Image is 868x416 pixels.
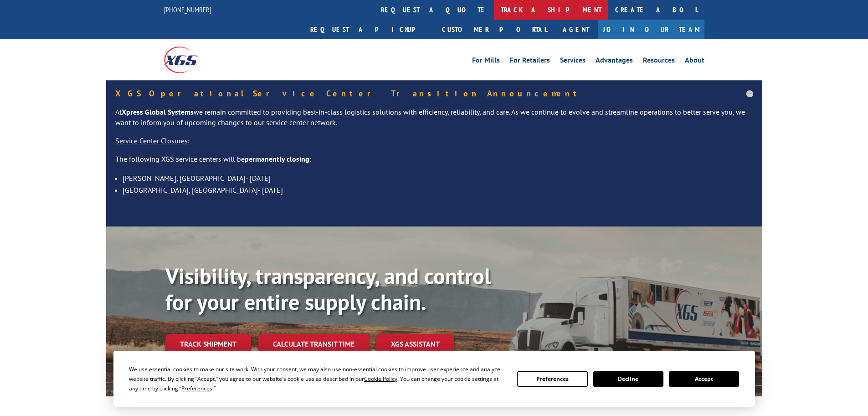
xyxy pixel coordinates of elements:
[560,57,586,67] a: Services
[364,375,397,383] span: Cookie Policy
[258,334,369,354] a: Calculate transit time
[122,107,194,116] strong: Xpress Global Systems
[115,154,753,172] p: The following XGS service centers will be :
[115,90,753,98] h5: XGS Operational Service Center Transition Announcement
[472,57,500,67] a: For Mills
[181,384,212,392] span: Preferences
[245,154,309,163] strong: permanently closing
[164,5,211,14] a: [PHONE_NUMBER]
[510,57,550,67] a: For Retailers
[376,334,454,354] a: XGS ASSISTANT
[123,184,753,196] li: [GEOGRAPHIC_DATA], [GEOGRAPHIC_DATA]- [DATE]
[517,371,587,387] button: Preferences
[303,20,435,39] a: Request a pickup
[123,172,753,184] li: [PERSON_NAME], [GEOGRAPHIC_DATA]- [DATE]
[596,57,633,67] a: Advantages
[685,57,704,67] a: About
[593,371,663,387] button: Decline
[669,371,739,387] button: Accept
[554,20,598,39] a: Agent
[165,262,491,316] b: Visibility, transparency, and control for your entire supply chain.
[165,334,251,353] a: Track shipment
[115,136,190,145] u: Service Center Closures:
[598,20,704,39] a: Join Our Team
[435,20,554,39] a: Customer Portal
[113,351,755,407] div: Cookie Consent Prompt
[643,57,675,67] a: Resources
[129,364,506,393] div: We use essential cookies to make our site work. With your consent, we may also use non-essential ...
[115,107,753,136] p: At we remain committed to providing best-in-class logistics solutions with efficiency, reliabilit...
